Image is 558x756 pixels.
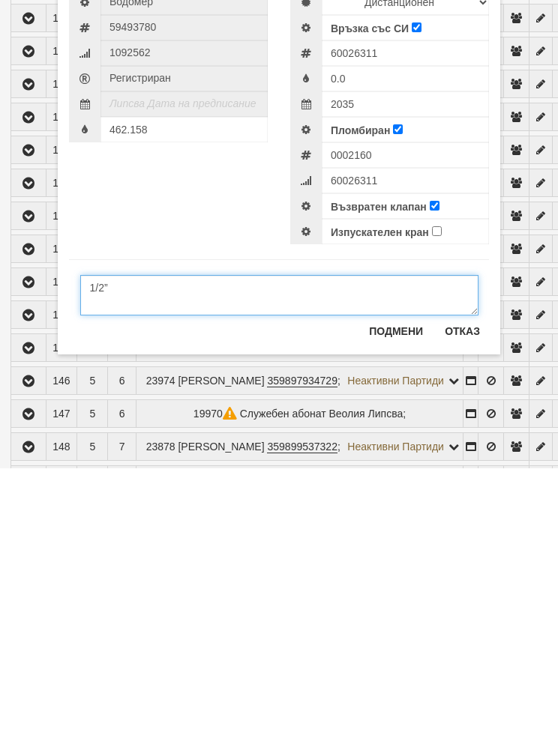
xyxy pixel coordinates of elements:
[331,309,409,324] label: Връзка със СИ
[360,607,432,631] button: Подмени
[331,411,390,426] label: Пломбиран
[432,514,442,524] input: Изпускателен кран
[290,233,489,248] h4: Ново състояние
[109,385,256,397] i: Липсва Дата на предписание
[393,412,403,422] input: Пломбиран
[322,354,489,379] input: Начално показание
[100,153,268,178] input: Номер на протокол
[69,233,268,248] h4: Текущо състояние
[100,405,268,430] input: Последно показание
[100,328,268,354] span: Радио номер
[412,310,421,320] input: Връзка със СИ
[100,354,268,379] span: Регистриран
[100,252,268,277] span: Дистанционен
[322,430,489,456] input: Номер на Холендрова гайка
[100,303,268,328] span: Сериен номер
[322,379,489,405] input: Метрологична годност
[322,252,489,277] select: Марка и Модел
[331,512,429,527] label: Изпускателен кран
[430,489,439,498] input: Възвратен клапан
[322,153,489,178] input: Дата на подмяна
[436,607,489,631] button: Отказ
[100,277,268,303] span: Водомер
[322,456,489,481] input: Радио номер
[100,180,249,195] label: АВТОМАТИЧНО ГЕНЕРИРАН
[69,125,159,153] span: Подмяна
[331,487,427,502] label: Възвратен клапан
[322,328,489,354] input: Сериен номер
